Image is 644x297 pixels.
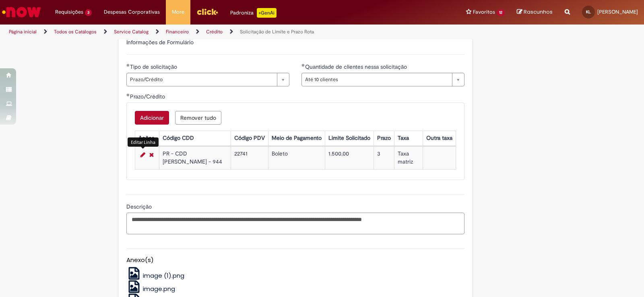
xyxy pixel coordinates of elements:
a: Remover linha 1 [147,150,156,160]
span: KL [586,9,591,14]
th: Limite Solicitado [325,131,374,145]
a: Service Catalog [114,29,149,35]
div: Editar Linha [128,137,159,147]
span: 12 [497,9,505,16]
td: 22741 [231,146,268,169]
span: [PERSON_NAME] [597,8,638,15]
label: Informações de Formulário [126,39,194,46]
span: Despesas Corporativas [104,8,160,16]
a: Todos os Catálogos [54,29,97,35]
td: PR - CDD [PERSON_NAME] - 944 [159,146,231,169]
td: Boleto [268,146,325,169]
span: Obrigatório Preenchido [301,63,305,67]
td: 3 [374,146,394,169]
th: Prazo [374,131,394,145]
a: Página inicial [9,29,37,35]
a: image (1).png [126,271,185,280]
th: Taxa [394,131,423,145]
span: Requisições [55,8,83,16]
span: Até 10 clientes [305,73,448,86]
span: Favoritos [473,8,495,16]
span: Descrição [126,203,153,210]
a: Solicitação de Limite e Prazo Rota [240,29,314,35]
img: ServiceNow [1,4,42,20]
th: Outra taxa [423,131,456,145]
a: image.png [126,285,175,293]
div: Padroniza [230,8,277,18]
ul: Trilhas de página [6,25,423,39]
a: Crédito [206,29,223,35]
th: Ações [135,131,159,145]
span: image (1).png [143,271,184,280]
span: Quantidade de clientes nessa solicitação [305,63,409,70]
th: Código PDV [231,131,268,145]
button: Remover todas as linhas de Prazo/Crédito [175,111,221,125]
span: Obrigatório Preenchido [126,93,130,96]
td: 1.500,00 [325,146,374,169]
span: Rascunhos [524,8,553,16]
a: Rascunhos [517,8,553,16]
h5: Anexo(s) [126,257,464,264]
span: Prazo/Crédito [130,73,273,86]
span: image.png [143,285,175,293]
span: More [172,8,184,16]
p: +GenAi [257,8,277,18]
button: Adicionar uma linha para Prazo/Crédito [135,111,169,125]
th: Código CDD [159,131,231,145]
span: Obrigatório Preenchido [126,63,130,67]
th: Meio de Pagamento [268,131,325,145]
a: Financeiro [166,29,189,35]
img: click_logo_yellow_360x200.png [196,6,218,18]
textarea: Descrição [126,213,464,234]
span: Tipo de solicitação [130,63,179,70]
td: Taxa matriz [394,146,423,169]
span: 3 [85,9,92,16]
a: Editar Linha 1 [138,150,147,160]
span: Prazo/Crédito [130,93,167,100]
